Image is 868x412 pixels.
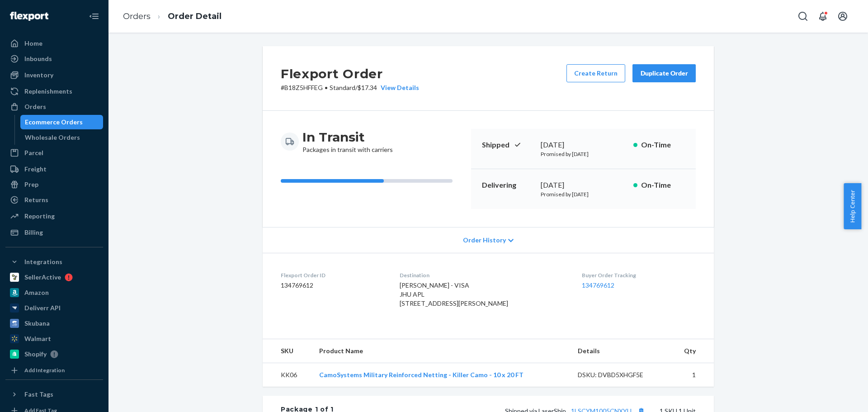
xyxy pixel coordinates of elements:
div: Walmart [24,334,51,343]
div: DSKU: DVBD5XHGF5E [578,370,663,379]
div: Amazon [24,288,49,297]
a: Walmart [5,331,103,346]
a: Prep [5,177,103,192]
a: Shopify [5,347,103,361]
p: Shipped [482,140,533,150]
a: Skubana [5,316,103,331]
div: Freight [24,165,47,174]
a: 134769612 [582,281,614,289]
div: Wholesale Orders [25,133,80,142]
button: Close Navigation [85,7,103,25]
h2: Flexport Order [281,64,419,83]
button: Duplicate Order [632,64,696,82]
div: Prep [24,180,38,189]
div: [DATE] [541,180,626,190]
p: Delivering [482,180,533,190]
iframe: Opens a widget where you can chat to one of our agents [811,385,859,407]
div: Orders [24,102,46,111]
th: Product Name [312,339,571,363]
img: Flexport logo [10,12,48,21]
td: 1 [670,363,714,387]
div: Replenishments [24,87,72,96]
div: Inventory [24,71,53,80]
dt: Destination [400,271,568,279]
a: Deliverr API [5,301,103,315]
a: Inbounds [5,52,103,66]
th: Qty [670,339,714,363]
div: Billing [24,228,43,237]
div: Home [24,39,42,48]
a: Ecommerce Orders [20,115,104,129]
p: # B18Z5HFFEG / $17.34 [281,83,419,92]
button: Create Return [566,64,625,82]
a: Home [5,36,103,51]
button: View Details [377,83,419,92]
button: Open Search Box [794,7,812,25]
div: Inbounds [24,54,52,63]
a: Orders [123,11,151,21]
dt: Buyer Order Tracking [582,271,696,279]
a: Parcel [5,146,103,160]
a: Billing [5,225,103,240]
a: Inventory [5,68,103,82]
div: Skubana [24,319,50,328]
a: Returns [5,193,103,207]
div: Fast Tags [24,390,53,399]
span: Standard [330,84,355,91]
div: Add Integration [24,366,65,374]
div: Shopify [24,350,47,359]
button: Help Center [844,183,861,229]
td: KK06 [263,363,312,387]
span: Order History [463,236,506,245]
div: SellerActive [24,273,61,282]
div: Deliverr API [24,303,61,313]
p: Promised by [DATE] [541,190,626,198]
a: Freight [5,162,103,176]
button: Integrations [5,255,103,269]
a: Amazon [5,285,103,300]
th: Details [571,339,670,363]
p: On-Time [641,180,685,190]
a: Wholesale Orders [20,130,104,145]
p: Promised by [DATE] [541,150,626,158]
button: Fast Tags [5,387,103,402]
th: SKU [263,339,312,363]
span: [PERSON_NAME] - VISA JHU APL [STREET_ADDRESS][PERSON_NAME] [400,281,508,307]
div: Reporting [24,212,55,221]
a: CamoSystems Military Reinforced Netting - Killer Camo - 10 x 20 FT [319,371,524,379]
h3: In Transit [302,129,393,145]
a: Add Integration [5,365,103,376]
button: Open account menu [834,7,852,25]
a: Orders [5,99,103,114]
div: Packages in transit with carriers [302,129,393,154]
p: On-Time [641,140,685,150]
div: Integrations [24,257,62,266]
dd: 134769612 [281,281,385,290]
div: Returns [24,195,48,204]
ol: breadcrumbs [116,3,229,30]
span: • [325,84,328,91]
div: Ecommerce Orders [25,118,83,127]
button: Open notifications [814,7,832,25]
div: Parcel [24,148,43,157]
a: Reporting [5,209,103,223]
div: [DATE] [541,140,626,150]
a: SellerActive [5,270,103,284]
a: Replenishments [5,84,103,99]
dt: Flexport Order ID [281,271,385,279]
div: Duplicate Order [640,69,688,78]
a: Order Detail [168,11,222,21]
